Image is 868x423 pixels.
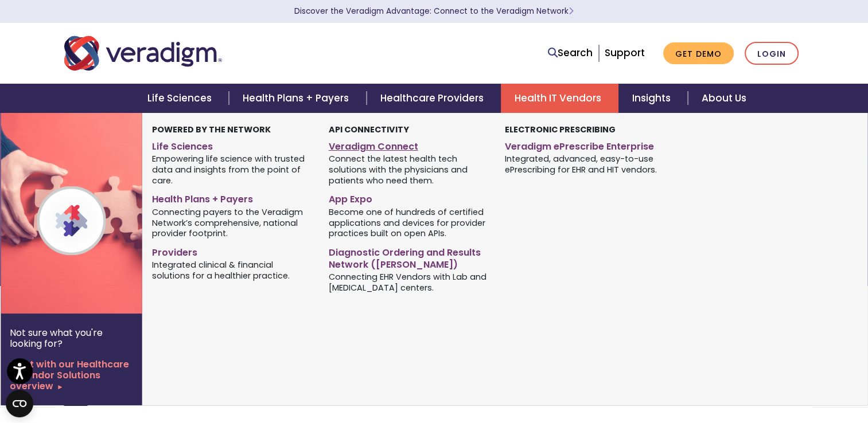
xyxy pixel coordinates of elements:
[688,84,760,113] a: About Us
[505,136,664,153] a: Veradigm ePrescribe Enterprise
[329,136,488,153] a: Veradigm Connect
[663,42,734,65] a: Get Demo
[10,327,133,349] p: Not sure what you're looking for?
[152,153,311,186] span: Empowering life science with trusted data and insights from the point of care.
[648,341,854,409] iframe: Drift Chat Widget
[152,136,311,153] a: Life Sciences
[64,34,222,72] img: Veradigm logo
[329,189,488,206] a: App Expo
[10,359,133,392] a: Start with our Healthcare IT Vendor Solutions overview
[745,42,799,65] a: Login
[329,271,488,293] span: Connecting EHR Vendors with Lab and [MEDICAL_DATA] centers.
[618,84,688,113] a: Insights
[152,259,311,281] span: Integrated clinical & financial solutions for a healthier practice.
[569,6,574,17] span: Learn More
[605,46,645,60] a: Support
[152,189,311,206] a: Health Plans + Payers
[367,84,501,113] a: Healthcare Providers
[505,153,664,175] span: Integrated, advanced, easy-to-use ePrescribing for EHR and HIT vendors.
[6,390,33,417] button: Open CMP widget
[329,242,488,271] a: Diagnostic Ordering and Results Network ([PERSON_NAME])
[548,45,593,61] a: Search
[1,113,185,314] img: Veradigm Network
[505,124,616,135] strong: Electronic Prescribing
[229,84,366,113] a: Health Plans + Payers
[501,84,618,113] a: Health IT Vendors
[294,6,574,17] a: Discover the Veradigm Advantage: Connect to the Veradigm NetworkLearn More
[152,206,311,239] span: Connecting payers to the Veradigm Network’s comprehensive, national provider footprint.
[329,206,488,239] span: Become one of hundreds of certified applications and devices for provider practices built on open...
[329,124,409,135] strong: API Connectivity
[134,84,229,113] a: Life Sciences
[152,242,311,259] a: Providers
[152,124,271,135] strong: Powered by the Network
[329,153,488,186] span: Connect the latest health tech solutions with the physicians and patients who need them.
